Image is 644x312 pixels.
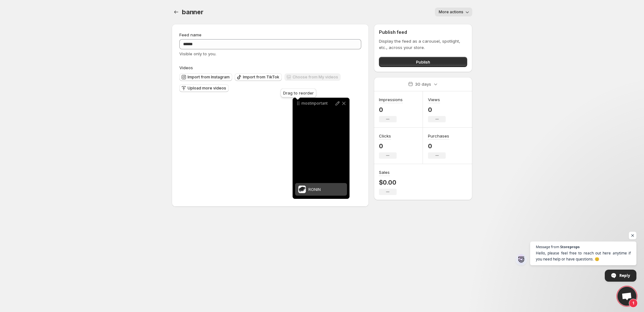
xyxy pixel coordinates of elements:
p: 0 [428,142,449,150]
button: Upload more videos [179,84,229,92]
span: 1 [629,299,638,308]
span: More actions [439,9,463,15]
span: Storeprops [560,245,579,248]
span: RONIN [308,187,321,192]
h3: Sales [379,169,390,175]
button: Settings [172,8,181,16]
button: More actions [435,8,472,16]
button: Import from TikTok [235,73,282,81]
h2: Publish feed [379,29,467,35]
span: Reply [619,270,630,281]
p: 0 [428,106,446,113]
h3: Impressions [379,96,403,103]
span: Upload more videos [188,86,226,91]
div: mostinportantRONINRONIN [293,98,350,199]
span: Hello, please feel free to reach out here anytime if you need help or have questions. 😊 [536,250,631,262]
span: Import from Instagram [188,75,230,80]
button: Import from Instagram [179,73,232,81]
span: banner [182,8,203,16]
span: Message from [536,245,559,248]
p: 30 days [415,81,431,87]
span: Import from TikTok [243,75,279,80]
h3: Purchases [428,133,449,139]
span: Visible only to you. [179,51,216,56]
p: Display the feed as a carousel, spotlight, etc., across your store. [379,38,467,51]
p: mostinportant [301,101,334,106]
h3: Clicks [379,133,391,139]
span: Feed name [179,32,201,37]
h3: Views [428,96,440,103]
div: Open chat [617,287,636,306]
img: RONIN [298,186,306,193]
p: 0 [379,142,397,150]
p: 0 [379,106,403,113]
p: $0.00 [379,179,397,186]
span: Publish [416,59,430,65]
span: Videos [179,65,193,70]
button: Publish [379,57,467,67]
